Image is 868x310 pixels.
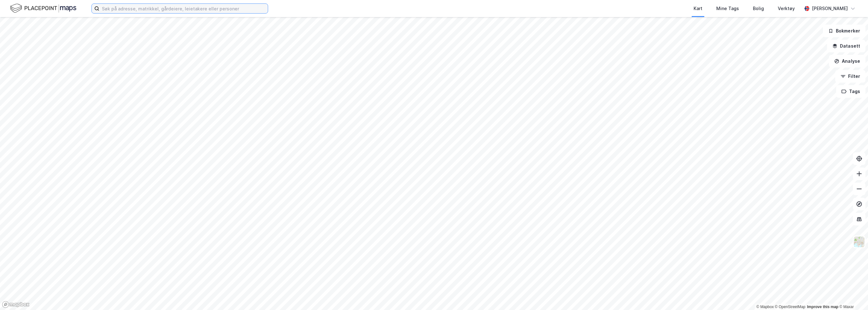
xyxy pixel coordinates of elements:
div: Bolig [753,5,764,12]
button: Filter [835,70,865,83]
div: [PERSON_NAME] [812,5,848,12]
div: Kontrollprogram for chat [836,280,868,310]
img: logo.f888ab2527a4732fd821a326f86c7f29.svg [10,3,76,14]
div: Verktøy [778,5,795,12]
a: OpenStreetMap [775,305,806,309]
button: Tags [836,85,865,98]
div: Mine Tags [716,5,739,12]
button: Analyse [829,55,865,67]
div: Kart [694,5,702,12]
a: Improve this map [807,305,838,309]
input: Søk på adresse, matrikkel, gårdeiere, leietakere eller personer [99,4,268,13]
button: Datasett [827,40,865,52]
button: Bokmerker [823,25,865,37]
a: Mapbox homepage [2,301,30,308]
img: Z [853,236,865,248]
iframe: Chat Widget [836,280,868,310]
a: Mapbox [756,305,774,309]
